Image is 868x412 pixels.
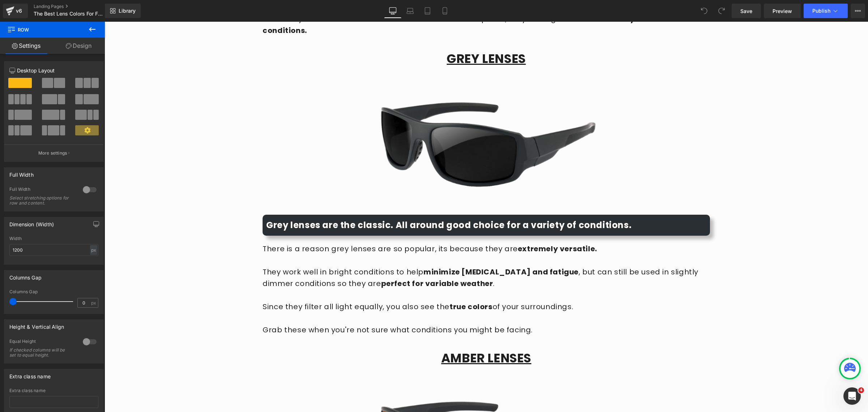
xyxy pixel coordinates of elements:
u: Grey lenses [342,28,421,46]
div: Columns Gap [9,289,98,294]
div: v6 [14,6,24,16]
div: Select stretching options for row and content. [9,196,75,206]
button: Redo [714,4,729,18]
span: px [91,300,97,305]
p: Desktop Layout [9,67,98,74]
button: Undo [697,4,711,18]
a: Landing Pages [34,4,117,9]
a: Preview [764,4,801,18]
a: Desktop [384,4,401,18]
a: New Library [105,4,141,18]
p: Grab these when you're not sure what conditions you might be facing. [158,302,605,314]
div: px [90,245,97,255]
a: Laptop [401,4,419,18]
a: Tablet [419,4,436,18]
strong: e. [486,222,493,232]
span: Save [740,7,752,15]
span: The Best Lens Colors For Fishing l The Ultimate Guide [34,11,103,17]
div: Full Width [9,186,76,194]
strong: extremely versatil [413,222,486,232]
a: Design [52,38,105,54]
div: Columns Gap [9,270,42,281]
div: Dimension (Width) [9,217,54,227]
strong: minimize [MEDICAL_DATA] and fatigue [319,245,474,255]
strong: perfect for variable weather [277,257,389,267]
strong: true colors [345,280,388,290]
div: If checked columns will be set to equal height. [9,348,75,358]
span: Publish [812,8,830,14]
span: Row [7,22,80,38]
button: More settings [4,144,103,161]
span: Library [119,8,136,14]
span: Preview [773,7,792,15]
p: More settings [38,150,67,156]
button: More [851,4,865,18]
div: Extra class name [9,369,51,379]
div: Height & Vertical Align [9,320,64,330]
span: 4 [858,387,864,393]
strong: Grey lenses are the classic. All around good choice for a variety of conditions. [162,197,527,209]
div: Extra class name [9,388,98,393]
p: They work well in bright conditions to help , but can still be used in slightly dimmer conditions... [158,244,605,268]
a: v6 [3,4,28,18]
div: Width [9,236,98,241]
p: There is a reason grey lenses are so popular, its because they are [158,221,605,233]
p: Since they filter all light equally, you also see the of your surroundings. [158,279,605,291]
u: amber lenses [337,328,427,345]
a: Mobile [436,4,454,18]
img: grey lens polarized fishing sunglasses [270,48,493,193]
div: Full Width [9,168,34,178]
button: Publish [804,4,848,18]
iframe: Intercom live chat [843,387,861,405]
div: Equal Height [9,339,76,346]
input: auto [9,244,98,256]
